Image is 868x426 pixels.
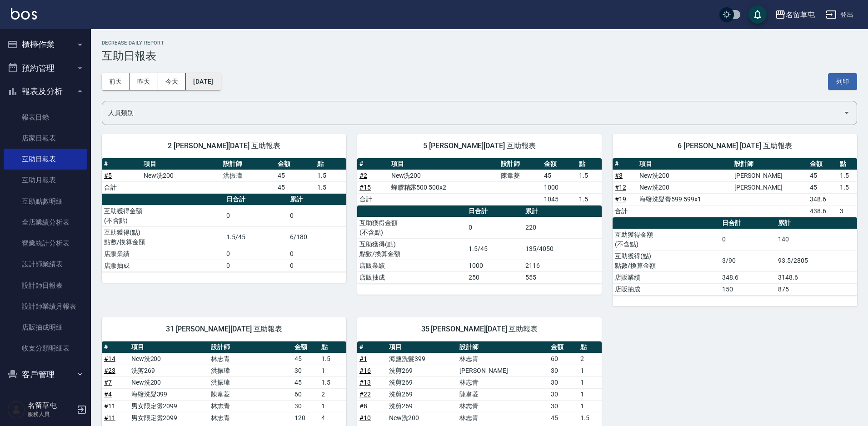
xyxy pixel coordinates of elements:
[224,248,288,260] td: 0
[102,40,857,46] h2: Decrease Daily Report
[288,226,346,248] td: 6/180
[542,193,577,205] td: 1045
[102,226,224,248] td: 互助獲得(點) 點數/換算金額
[523,271,602,283] td: 555
[4,338,87,359] a: 收支分類明細表
[457,412,549,424] td: 林志青
[624,141,846,150] span: 6 [PERSON_NAME] [DATE] 互助報表
[771,5,818,24] button: 名留草屯
[224,205,288,226] td: 0
[457,353,549,365] td: 林志青
[113,141,335,150] span: 2 [PERSON_NAME][DATE] 互助報表
[102,260,224,271] td: 店販抽成
[359,172,367,179] a: #2
[102,73,130,90] button: 前天
[613,205,637,217] td: 合計
[389,181,499,193] td: 蜂膠精露500 500x2
[4,363,87,386] button: 客戶管理
[838,158,857,170] th: 點
[578,388,602,400] td: 1
[359,414,371,421] a: #10
[4,170,87,190] a: 互助月報表
[319,400,346,412] td: 1
[4,80,87,103] button: 報表及分析
[808,205,838,217] td: 438.6
[4,212,87,233] a: 全店業績分析表
[4,149,87,170] a: 互助日報表
[104,379,112,386] a: #7
[288,248,346,260] td: 0
[466,260,523,271] td: 1000
[292,365,319,376] td: 30
[315,181,346,193] td: 1.5
[209,376,292,388] td: 洪振瑋
[578,341,602,353] th: 點
[368,325,591,334] span: 35 [PERSON_NAME][DATE] 互助報表
[387,388,457,400] td: 洗剪269
[549,341,578,353] th: 金額
[359,379,371,386] a: #13
[4,317,87,338] a: 店販抽成明細
[4,56,87,80] button: 預約管理
[129,412,209,424] td: 男女限定燙2099
[387,376,457,388] td: 洗剪269
[387,400,457,412] td: 洗剪269
[720,229,776,250] td: 0
[357,193,389,205] td: 合計
[720,250,776,271] td: 3/90
[129,388,209,400] td: 海鹽洗髮399
[357,217,466,238] td: 互助獲得金額 (不含點)
[102,158,141,170] th: #
[315,158,346,170] th: 點
[776,283,857,295] td: 875
[808,158,838,170] th: 金額
[457,376,549,388] td: 林志青
[102,341,129,353] th: #
[466,205,523,217] th: 日合計
[466,217,523,238] td: 0
[359,355,367,362] a: #1
[357,271,466,283] td: 店販抽成
[615,195,626,203] a: #19
[838,181,857,193] td: 1.5
[141,158,221,170] th: 項目
[578,353,602,365] td: 2
[613,250,720,271] td: 互助獲得(點) 點數/換算金額
[4,191,87,212] a: 互助點數明細
[838,170,857,181] td: 1.5
[319,365,346,376] td: 1
[104,402,115,410] a: #11
[129,365,209,376] td: 洗剪269
[776,229,857,250] td: 140
[4,128,87,149] a: 店家日報表
[357,341,387,353] th: #
[4,107,87,128] a: 報表目錄
[637,158,732,170] th: 項目
[319,353,346,365] td: 1.5
[368,141,591,150] span: 5 [PERSON_NAME][DATE] 互助報表
[4,275,87,296] a: 設計師日報表
[822,6,857,23] button: 登出
[577,158,602,170] th: 點
[292,412,319,424] td: 120
[104,391,112,398] a: #4
[613,217,857,296] table: a dense table
[319,388,346,400] td: 2
[224,226,288,248] td: 1.5/45
[357,260,466,271] td: 店販業績
[457,341,549,353] th: 設計師
[387,412,457,424] td: New洗200
[357,158,389,170] th: #
[4,254,87,275] a: 設計師業績表
[224,194,288,205] th: 日合計
[615,172,623,179] a: #3
[808,181,838,193] td: 45
[776,250,857,271] td: 93.5/2805
[28,410,74,418] p: 服務人員
[387,365,457,376] td: 洗剪269
[221,170,275,181] td: 洪振瑋
[549,365,578,376] td: 30
[319,341,346,353] th: 點
[732,158,808,170] th: 設計師
[786,9,815,20] div: 名留草屯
